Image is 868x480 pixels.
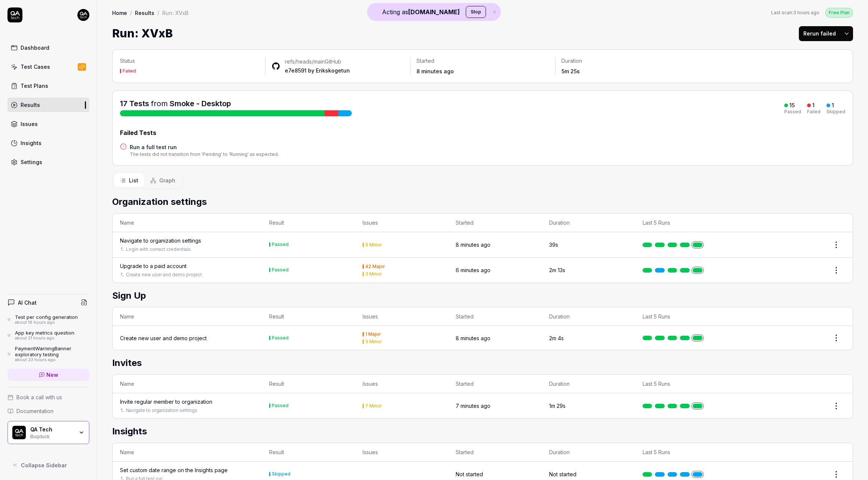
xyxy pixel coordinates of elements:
h2: Organization settings [112,195,853,209]
div: Dashboard [21,44,49,52]
a: Settings [7,155,89,169]
th: Result [262,375,355,393]
a: Test Cases [7,59,89,74]
p: Started [416,57,549,65]
th: Name [113,443,262,462]
a: refs/heads/main [285,58,325,65]
button: Last scan:3 hours ago [771,9,819,16]
a: Invite regular member to organization [120,398,254,406]
div: / [130,9,132,16]
a: Insights [7,136,89,150]
a: Issues [7,117,89,131]
a: Create new user and demo project [126,271,202,278]
a: Book a call with us [7,393,89,401]
div: Results [21,101,40,109]
a: Login with correct credentials [126,246,191,253]
div: Skipped [827,110,845,114]
th: Started [448,375,542,393]
th: Name [113,307,262,326]
div: / [157,9,159,16]
time: 8 minutes ago [456,335,490,341]
time: 2m 4s [549,335,564,341]
p: Duration [561,57,694,65]
span: List [129,176,138,184]
time: 3 hours ago [793,10,819,15]
div: 5 Minor [365,243,382,247]
span: Book a call with us [16,393,62,401]
time: 8 minutes ago [456,241,490,248]
a: Navigate to organization settings [126,407,197,414]
button: QA Tech LogoQA TechBugduck [7,421,89,444]
a: Upgrade to a paid account [120,262,254,270]
div: Failed [123,69,136,73]
a: PaymentWarningBanner exploratory testingabout 23 hours ago [7,345,89,363]
time: 7 minutes ago [456,403,490,409]
a: Erikskogetun [316,67,350,74]
a: Documentation [7,407,89,415]
div: Insights [21,139,41,147]
th: Issues [355,213,449,232]
th: Started [448,213,542,232]
h2: Sign Up [112,289,853,302]
button: List [114,173,144,187]
div: Passed [272,336,289,340]
th: Issues [355,443,449,462]
span: 17 Tests [120,99,149,108]
th: Result [262,213,355,232]
time: 1m 29s [549,403,566,409]
span: Graph [159,176,175,184]
div: 1 [832,102,834,109]
div: GitHub [285,58,350,65]
div: Invite regular member to organization [120,398,212,406]
span: from [151,99,168,108]
div: Create new user and demo project [120,334,207,342]
a: Test Plans [7,79,89,93]
th: Result [262,307,355,326]
div: Failed Tests [120,128,845,137]
div: Run: XVxB [162,9,188,16]
th: Issues [355,375,449,393]
span: Last scan: [771,9,819,16]
button: Collapse Sidebar [7,458,89,473]
div: 1 Major [365,332,381,336]
a: App key metrics questionabout 21 hours ago [7,330,89,341]
div: 7 Minor [365,404,382,408]
a: Test per config generationabout 18 hours ago [7,314,89,325]
a: Results [135,9,154,16]
div: 42 Major [365,264,385,269]
img: QA Tech Logo [12,426,26,439]
span: Documentation [16,407,53,415]
p: Status [120,57,259,65]
a: Run a full test run [130,143,279,151]
time: 6 minutes ago [456,267,490,273]
a: Results [7,98,89,112]
th: Last 5 Runs [635,375,760,393]
th: Name [113,213,262,232]
th: Duration [542,213,635,232]
div: Failed [807,110,821,114]
th: Duration [542,375,635,393]
a: Home [112,9,127,16]
div: Test Cases [21,63,50,71]
th: Last 5 Runs [635,443,760,462]
th: Duration [542,443,635,462]
div: Passed [272,242,289,247]
div: Set custom date range on the Insights page [120,466,228,474]
a: Set custom date range on the Insights page [120,466,254,474]
th: Started [448,307,542,326]
a: Dashboard [7,40,89,55]
div: Upgrade to a paid account [120,262,187,270]
a: e7e8591 [285,67,307,74]
button: Free Plan [825,7,853,18]
th: Result [262,443,355,462]
th: Name [113,375,262,393]
div: Passed [784,110,801,114]
h2: Insights [112,425,853,438]
a: New [7,369,89,381]
button: Graph [144,173,181,187]
div: App key metrics question [15,330,74,336]
img: 7ccf6c19-61ad-4a6c-8811-018b02a1b829.jpg [77,9,89,21]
